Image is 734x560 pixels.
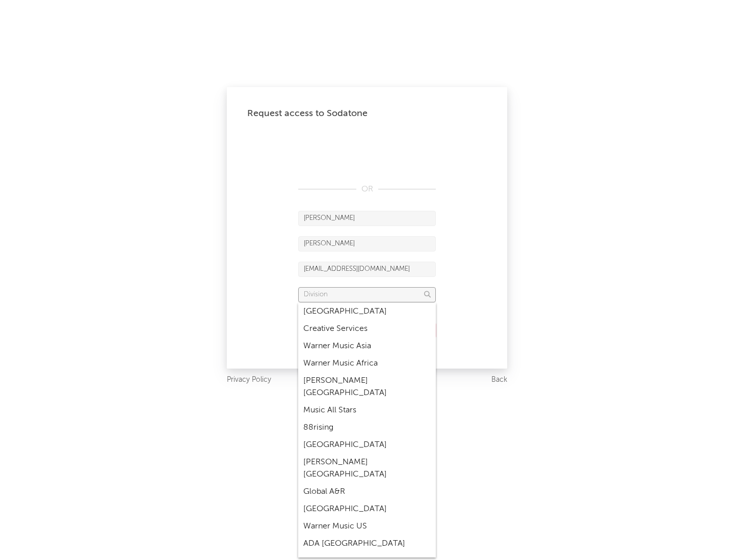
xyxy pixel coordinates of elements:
[298,518,436,535] div: Warner Music US
[298,211,436,226] input: First Name
[298,236,436,251] input: Last Name
[298,320,436,338] div: Creative Services
[298,287,436,302] input: Division
[491,374,507,386] a: Back
[298,419,436,436] div: 88rising
[298,454,436,483] div: [PERSON_NAME] [GEOGRAPHIC_DATA]
[298,338,436,355] div: Warner Music Asia
[298,372,436,402] div: [PERSON_NAME] [GEOGRAPHIC_DATA]
[247,107,487,120] div: Request access to Sodatone
[298,500,436,518] div: [GEOGRAPHIC_DATA]
[298,183,436,195] div: OR
[298,402,436,419] div: Music All Stars
[298,436,436,454] div: [GEOGRAPHIC_DATA]
[298,262,436,277] input: Email
[298,535,436,552] div: ADA [GEOGRAPHIC_DATA]
[298,303,436,320] div: [GEOGRAPHIC_DATA]
[227,374,271,386] a: Privacy Policy
[298,483,436,500] div: Global A&R
[298,355,436,372] div: Warner Music Africa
